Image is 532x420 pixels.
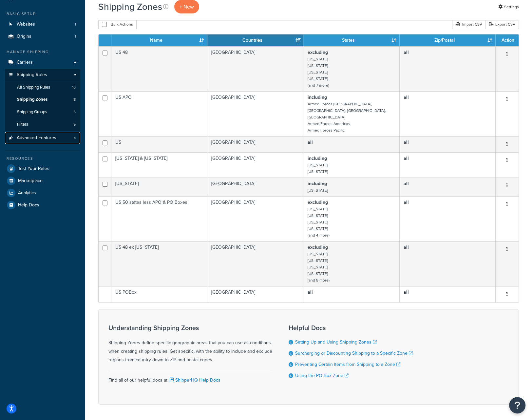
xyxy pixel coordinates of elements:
span: Advanced Features [17,135,56,141]
small: [US_STATE] [307,187,328,193]
small: [US_STATE] [307,69,328,75]
h1: Shipping Zones [98,0,162,13]
span: 8 [73,97,76,102]
td: US [111,136,207,152]
small: Armed Forces [GEOGRAPHIC_DATA], [GEOGRAPHIC_DATA], [GEOGRAPHIC_DATA], [GEOGRAPHIC_DATA] [307,101,386,120]
td: [GEOGRAPHIC_DATA] [207,46,303,91]
td: US 50 states less APO & PO Boxes [111,196,207,241]
div: Find all of our helpful docs at: [108,371,272,385]
b: all [404,289,409,296]
b: including [307,155,327,162]
td: [US_STATE] & [US_STATE] [111,152,207,178]
li: Advanced Features [5,132,80,144]
td: [GEOGRAPHIC_DATA] [207,136,303,152]
b: all [404,180,409,187]
h3: Understanding Shipping Zones [108,324,272,331]
small: [US_STATE] [307,76,328,82]
b: all [404,94,409,101]
span: Filters [17,122,28,127]
b: all [404,244,409,251]
th: Action [496,34,519,46]
b: excluding [307,199,328,206]
a: Using the PO Box Zone [295,372,349,379]
a: Origins 1 [5,31,80,43]
small: [US_STATE] [307,219,328,225]
td: US 48 [111,46,207,91]
span: Analytics [18,190,36,196]
small: [US_STATE] [307,63,328,69]
td: [GEOGRAPHIC_DATA] [207,152,303,178]
small: [US_STATE] [307,258,328,263]
a: All Shipping Rules 16 [5,81,80,94]
th: Zip/Postal: activate to sort column ascending [400,34,496,46]
small: [US_STATE] [307,251,328,257]
a: Help Docs [5,199,80,211]
td: US 48 ex [US_STATE] [111,241,207,286]
li: All Shipping Rules [5,81,80,94]
span: 1 [75,34,76,39]
td: [GEOGRAPHIC_DATA] [207,178,303,196]
small: [US_STATE] [307,162,328,168]
td: US POBox [111,286,207,302]
th: States: activate to sort column ascending [303,34,399,46]
small: [US_STATE] [307,226,328,232]
a: Preventing Certain Items from Shipping to a Zone [295,361,400,368]
span: Origins [17,34,31,39]
small: (and 7 more) [307,82,329,88]
li: Carriers [5,56,80,69]
span: 16 [72,85,76,90]
a: Analytics [5,187,80,199]
b: all [404,155,409,162]
li: Origins [5,31,80,43]
a: Filters 9 [5,118,80,131]
div: Resources [5,156,80,161]
small: [US_STATE] [307,206,328,212]
span: All Shipping Rules [17,85,50,90]
th: Name: activate to sort column ascending [111,34,207,46]
small: (and 4 more) [307,232,329,238]
b: including [307,180,327,187]
a: Surcharging or Discounting Shipping to a Specific Zone [295,350,413,357]
span: 5 [73,109,76,115]
span: Test Your Rates [18,166,49,172]
a: Test Your Rates [5,163,80,175]
div: Basic Setup [5,11,80,17]
a: Setting Up and Using Shipping Zones [295,339,377,346]
small: [US_STATE] [307,56,328,62]
li: Shipping Zones [5,94,80,106]
small: [US_STATE] [307,264,328,270]
a: Export CSV [485,19,519,29]
td: [GEOGRAPHIC_DATA] [207,196,303,241]
span: Marketplace [18,178,43,184]
li: Shipping Groups [5,106,80,118]
a: Advanced Features 4 [5,132,80,144]
small: [US_STATE] [307,169,328,175]
span: 4 [74,135,76,141]
h3: Helpful Docs [289,324,413,331]
a: Websites 1 [5,18,80,31]
div: Shipping Zones define specific geographic areas that you can use as conditions when creating ship... [108,324,272,364]
b: all [404,199,409,206]
span: Carriers [17,60,33,65]
span: Help Docs [18,202,39,208]
td: [GEOGRAPHIC_DATA] [207,241,303,286]
a: ShipperHQ Help Docs [168,377,220,384]
small: [US_STATE] [307,271,328,277]
td: US APO [111,91,207,136]
span: Shipping Groups [17,109,47,115]
span: Shipping Zones [17,97,47,102]
small: (and 8 more) [307,277,329,283]
button: Bulk Actions [98,19,137,29]
a: Marketplace [5,175,80,187]
li: Websites [5,18,80,31]
span: Shipping Rules [17,72,47,78]
a: Shipping Groups 5 [5,106,80,118]
b: all [307,289,313,296]
b: including [307,94,327,101]
a: Settings [498,2,519,11]
span: Websites [17,22,35,27]
b: excluding [307,49,328,56]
